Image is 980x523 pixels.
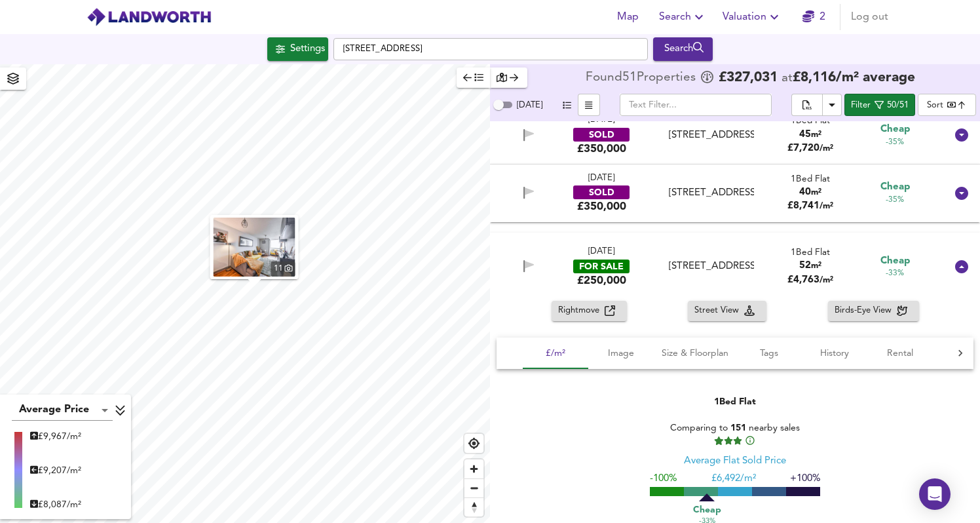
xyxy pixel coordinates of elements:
button: Filter50/51 [844,94,915,116]
span: m² [811,130,821,139]
div: [DATE]FOR SALE£250,000 [STREET_ADDRESS]1Bed Flat52m²£4,763/m² Cheap-33% [490,233,980,301]
button: Find my location [464,434,483,453]
img: logo [86,7,212,27]
button: Settings [267,37,328,61]
span: 40 [799,187,811,197]
svg: Show Details [954,127,970,143]
div: Average Price [12,400,113,421]
button: Reset bearing to north [464,497,483,516]
div: Found 51 Propert ies [586,71,699,85]
input: Enter a location... [333,38,648,60]
div: Sort [918,94,976,116]
div: 18a Elspeth Road, SW11 1DS [664,128,759,142]
button: Search [653,37,713,61]
span: [DATE] [517,101,542,109]
span: Size & Floorplan [662,345,728,362]
div: 1 Bed Flat [714,395,756,408]
span: m² [811,261,821,270]
div: £ 9,207/m² [30,464,81,477]
div: £ 8,087/m² [30,498,81,511]
div: [DATE] [588,172,614,185]
div: Settings [290,41,325,58]
svg: Show Details [954,259,970,275]
span: -35% [886,195,904,206]
span: £ 327,031 [719,71,778,85]
span: Rightmove [558,303,605,319]
span: m² [811,188,821,197]
div: [DATE] [588,246,614,258]
span: 52 [799,261,811,271]
span: -33% [886,268,904,279]
div: [DATE]SOLD£350,000 [STREET_ADDRESS]1Bed Flat40m²£8,741/m² Cheap-35% [490,165,980,222]
span: 151 [730,423,746,433]
span: -100% [650,474,677,484]
input: Text Filter... [620,94,772,116]
span: Image [596,345,646,362]
div: Search [656,41,709,58]
span: £ 7,720 [787,144,833,153]
span: £ 8,741 [787,201,833,211]
span: Cheap [880,254,910,268]
a: 2 [802,8,825,26]
span: Birds-Eye View [835,303,897,319]
span: Zoom out [464,479,483,497]
div: Run Your Search [653,37,713,61]
span: Cheap [880,123,910,136]
div: SOLD [573,185,630,199]
span: History [810,345,859,362]
div: split button [791,94,842,116]
span: Cheap [693,503,721,516]
span: / m² [820,202,833,210]
div: 1 Bed Flat [787,173,833,185]
div: [STREET_ADDRESS] [669,186,753,200]
div: 1 Bed Flat [787,115,833,127]
a: property thumbnail 11 [214,218,295,277]
div: Open Intercom Messenger [919,478,951,510]
div: 1 Bed Flat [787,246,833,259]
button: Birds-Eye View [828,301,919,321]
span: at [782,72,793,85]
span: Log out [851,8,888,26]
div: Comparing to nearby sales [650,421,820,446]
button: Street View [688,301,766,321]
span: £ 4,763 [787,275,833,285]
span: +100% [790,474,820,484]
span: Search [659,8,707,26]
span: -35% [886,137,904,148]
div: [STREET_ADDRESS] [669,260,753,273]
span: Cheap [880,180,910,194]
button: Download Results [822,94,842,116]
button: property thumbnail 11 [210,215,299,279]
svg: Show Details [954,185,970,201]
div: SOLD [573,128,630,142]
span: Map [612,8,643,26]
div: Flat 14, Wellington Court, 53 Chivalry Road, SW11 1HX [664,186,759,200]
button: Search [654,4,712,30]
span: £/m² [531,345,580,362]
div: Click to configure Search Settings [267,37,328,61]
button: Zoom in [464,459,483,478]
span: Rental [875,345,925,362]
div: 11 [271,261,295,277]
button: Rightmove [552,301,627,321]
button: Valuation [717,4,787,30]
span: / m² [820,276,833,284]
div: £350,000 [577,142,626,156]
span: £ 8,116 / m² average [793,71,915,85]
span: / m² [820,144,833,153]
button: Map [607,4,649,30]
span: Valuation [723,8,782,26]
span: 45 [799,130,811,140]
div: Bramlands Close, Clapham Junction, London, SW11 2NP [664,260,759,273]
button: Log out [846,4,894,30]
div: £250,000 [577,273,626,288]
img: property thumbnail [214,218,295,277]
div: Filter [851,98,871,113]
span: Reset bearing to north [464,498,483,516]
button: 2 [793,4,835,30]
button: Zoom out [464,478,483,497]
span: £ 6,492/m² [711,474,756,484]
span: Street View [694,303,744,319]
